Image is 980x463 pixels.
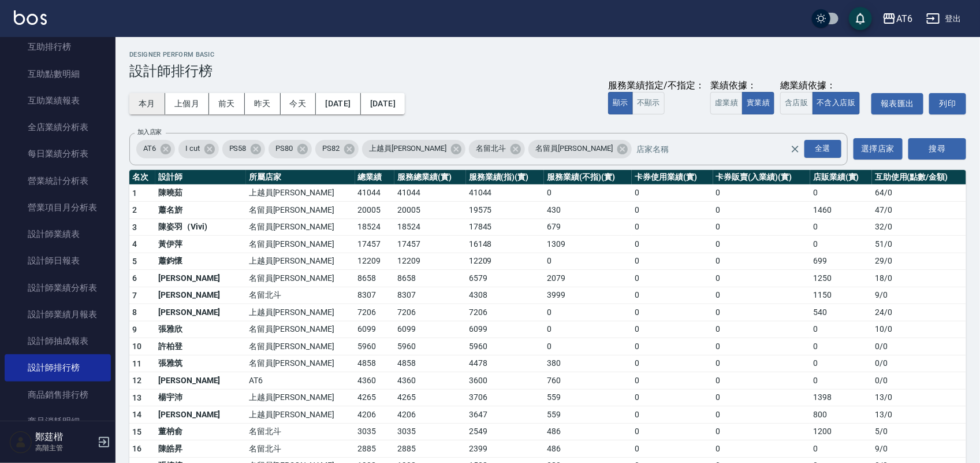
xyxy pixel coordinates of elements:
td: 2885 [355,440,395,458]
button: 選擇店家 [854,138,903,160]
span: 6 [132,273,137,283]
td: 0 [632,389,713,406]
td: 0 [632,287,713,304]
td: 張雅筑 [155,355,246,372]
td: 0 [713,287,811,304]
th: 服務業績(指)(實) [466,170,544,185]
div: 服務業績指定/不指定： [608,80,705,92]
th: 互助使用(點數/金額) [872,170,966,185]
th: 卡券使用業績(實) [632,170,713,185]
p: 高階主管 [35,443,94,453]
span: 14 [132,410,142,419]
td: 64 / 0 [872,184,966,202]
td: AT6 [246,372,355,390]
td: 32 / 0 [872,218,966,236]
td: 0 [544,321,632,338]
label: 加入店家 [137,128,162,136]
td: 7206 [355,304,395,321]
div: 全選 [804,140,841,158]
td: 18524 [355,218,395,236]
td: 8658 [394,270,466,287]
td: 430 [544,202,632,219]
td: 0 [632,253,713,270]
th: 名次 [129,170,155,185]
td: 4265 [394,389,466,406]
td: 0 [810,236,872,253]
div: I cut [178,140,219,158]
span: 名留北斗 [469,143,513,154]
td: 4858 [355,355,395,372]
td: 540 [810,304,872,321]
td: 名留員[PERSON_NAME] [246,236,355,253]
td: 黃伊萍 [155,236,246,253]
td: 0 [544,253,632,270]
td: 41044 [466,184,544,202]
td: 0 [713,321,811,338]
td: 6099 [355,321,395,338]
td: 8307 [355,287,395,304]
td: 17845 [466,218,544,236]
td: [PERSON_NAME] [155,287,246,304]
td: 2399 [466,440,544,458]
span: 7 [132,291,137,300]
img: Logo [14,10,47,25]
td: 0 [713,184,811,202]
button: 報表匯出 [871,93,923,114]
td: 0 [713,372,811,390]
td: 名留員[PERSON_NAME] [246,270,355,287]
td: 0 [632,270,713,287]
button: 前天 [209,93,245,114]
td: 19575 [466,202,544,219]
td: 0 [713,406,811,424]
td: [PERSON_NAME] [155,372,246,390]
td: 4360 [394,372,466,390]
span: 16 [132,444,142,453]
td: 12209 [355,253,395,270]
td: 3035 [394,423,466,440]
td: 0 [810,372,872,390]
span: 12 [132,376,142,385]
td: 名留員[PERSON_NAME] [246,321,355,338]
span: 4 [132,239,137,249]
td: 29 / 0 [872,253,966,270]
td: 0 [632,423,713,440]
div: 名留北斗 [469,140,525,158]
td: 3647 [466,406,544,424]
a: 設計師業績月報表 [5,301,111,328]
button: [DATE] [316,93,360,114]
a: 每日業績分析表 [5,140,111,167]
td: 51 / 0 [872,236,966,253]
th: 總業績 [355,170,395,185]
button: Open [802,138,844,160]
td: 0 [810,321,872,338]
td: 41044 [394,184,466,202]
a: 全店業績分析表 [5,114,111,140]
button: 列印 [929,93,966,114]
td: 名留北斗 [246,287,355,304]
td: 1250 [810,270,872,287]
td: 8307 [394,287,466,304]
td: [PERSON_NAME] [155,304,246,321]
td: [PERSON_NAME] [155,406,246,424]
a: 設計師抽成報表 [5,328,111,354]
td: 蕭鈞懷 [155,253,246,270]
button: save [849,7,872,30]
td: 陳皓昇 [155,440,246,458]
td: 20005 [355,202,395,219]
td: 4308 [466,287,544,304]
a: 營業項目月分析表 [5,194,111,221]
td: 20005 [394,202,466,219]
h2: Designer Perform Basic [129,51,966,58]
th: 服務總業績(實) [394,170,466,185]
td: 1150 [810,287,872,304]
td: 10 / 0 [872,321,966,338]
td: 0 [544,338,632,355]
td: [PERSON_NAME] [155,270,246,287]
td: 名留員[PERSON_NAME] [246,218,355,236]
button: 不顯示 [632,92,665,114]
button: Clear [787,141,803,157]
td: 名留員[PERSON_NAME] [246,338,355,355]
td: 0 / 0 [872,355,966,372]
span: 13 [132,393,142,402]
td: 760 [544,372,632,390]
